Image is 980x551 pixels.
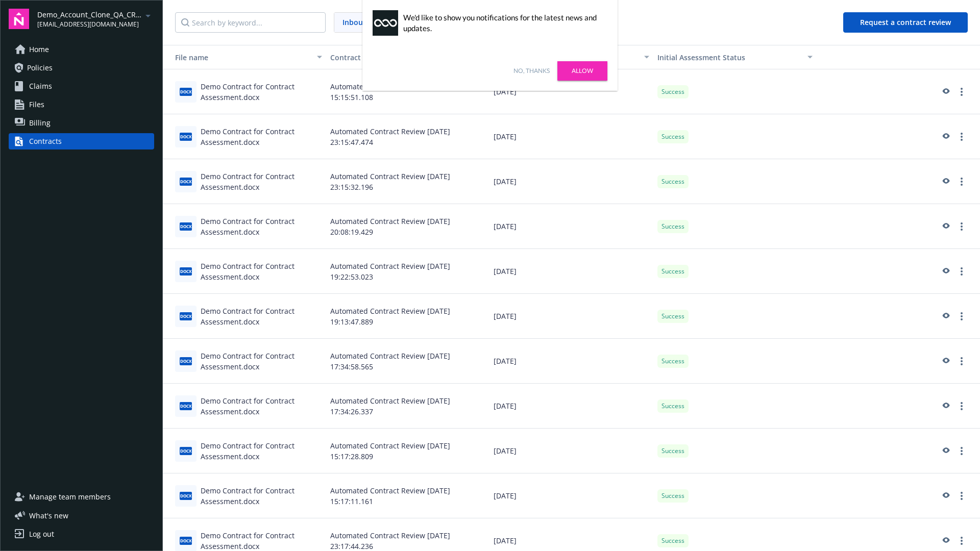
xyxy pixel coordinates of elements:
a: more [955,490,968,502]
a: more [955,176,968,188]
span: Billing [29,115,51,131]
div: [DATE] [489,429,653,473]
span: Success [661,132,684,141]
a: preview [939,310,951,322]
div: Demo Contract for Contract Assessment.docx [201,261,322,282]
a: Claims [9,78,154,94]
span: What ' s new [29,510,68,521]
span: Success [661,446,684,456]
div: [DATE] [489,204,653,249]
span: docx [180,178,192,185]
span: Demo_Account_Clone_QA_CR_Tests_Demo [37,9,142,20]
a: more [955,355,968,367]
span: Success [661,177,684,186]
div: [DATE] [489,69,653,114]
a: preview [939,220,951,233]
a: preview [939,86,951,98]
div: Automated Contract Review [DATE] 23:15:32.196 [326,159,489,204]
button: Contract title [326,45,489,69]
span: Inbound [342,17,372,28]
div: Automated Contract Review [DATE] 20:08:19.429 [326,204,489,249]
a: No, thanks [513,66,550,76]
div: Demo Contract for Contract Assessment.docx [201,485,322,507]
span: Success [661,402,684,411]
div: Demo Contract for Contract Assessment.docx [201,126,322,147]
a: more [955,445,968,457]
a: preview [939,131,951,143]
div: Automated Contract Review [DATE] 17:34:26.337 [326,384,489,429]
div: Automated Contract Review [DATE] 19:13:47.889 [326,294,489,339]
span: Policies [27,60,53,76]
span: docx [180,357,192,365]
div: [DATE] [489,114,653,159]
div: Demo Contract for Contract Assessment.docx [201,350,322,372]
span: docx [180,447,192,455]
div: We'd like to show you notifications for the latest news and updates. [403,12,602,34]
span: Success [661,222,684,231]
span: Success [661,267,684,276]
a: preview [939,355,951,367]
span: Inbound [334,13,380,32]
input: Search by keyword... [175,12,326,33]
span: docx [180,402,192,410]
div: Demo Contract for Contract Assessment.docx [201,395,322,417]
a: Manage team members [9,489,154,505]
a: preview [939,445,951,457]
div: [DATE] [489,384,653,429]
span: Success [661,491,684,500]
a: preview [939,490,951,502]
span: docx [180,537,192,544]
div: Demo Contract for Contract Assessment.docx [201,171,322,192]
div: Contracts [29,133,62,149]
span: Home [29,41,49,58]
span: Initial Assessment Status [657,53,745,62]
div: Automated Contract Review [DATE] 15:17:11.161 [326,473,489,518]
div: Demo Contract for Contract Assessment.docx [201,440,322,462]
span: Success [661,87,684,96]
div: Demo Contract for Contract Assessment.docx [201,81,322,103]
span: docx [180,492,192,499]
div: [DATE] [489,249,653,294]
a: arrowDropDown [142,9,154,21]
a: Home [9,41,154,58]
span: Manage team members [29,489,111,505]
div: Automated Contract Review [DATE] 17:34:58.565 [326,339,489,384]
div: [DATE] [489,339,653,384]
a: Allow [557,61,607,81]
span: docx [180,88,192,95]
a: Contracts [9,133,154,149]
button: Request a contract review [843,12,968,33]
a: preview [939,400,951,412]
span: docx [180,312,192,320]
span: Success [661,357,684,366]
a: more [955,400,968,412]
div: Demo Contract for Contract Assessment.docx [201,306,322,327]
div: Automated Contract Review [DATE] 23:15:47.474 [326,114,489,159]
div: Toggle SortBy [167,52,311,63]
span: docx [180,133,192,140]
a: preview [939,535,951,547]
span: Claims [29,78,52,94]
div: Automated Contract Review [DATE] 15:17:28.809 [326,429,489,473]
a: preview [939,176,951,188]
a: more [955,131,968,143]
div: Contract title [330,52,474,63]
div: Automated Contract Review [DATE] 15:15:51.108 [326,69,489,114]
div: Demo Contract for Contract Assessment.docx [201,216,322,237]
span: Files [29,96,44,113]
button: Demo_Account_Clone_QA_CR_Tests_Demo[EMAIL_ADDRESS][DOMAIN_NAME]arrowDropDown [37,9,154,29]
a: Billing [9,115,154,131]
div: Automated Contract Review [DATE] 19:22:53.023 [326,249,489,294]
div: [DATE] [489,473,653,518]
img: navigator-logo.svg [9,9,29,29]
div: [DATE] [489,294,653,339]
a: Policies [9,60,154,76]
div: File name [167,52,311,63]
span: Success [661,536,684,545]
span: docx [180,267,192,275]
a: more [955,220,968,233]
div: Log out [29,526,54,542]
button: What's new [9,510,85,521]
div: [DATE] [489,159,653,204]
span: Success [661,312,684,321]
